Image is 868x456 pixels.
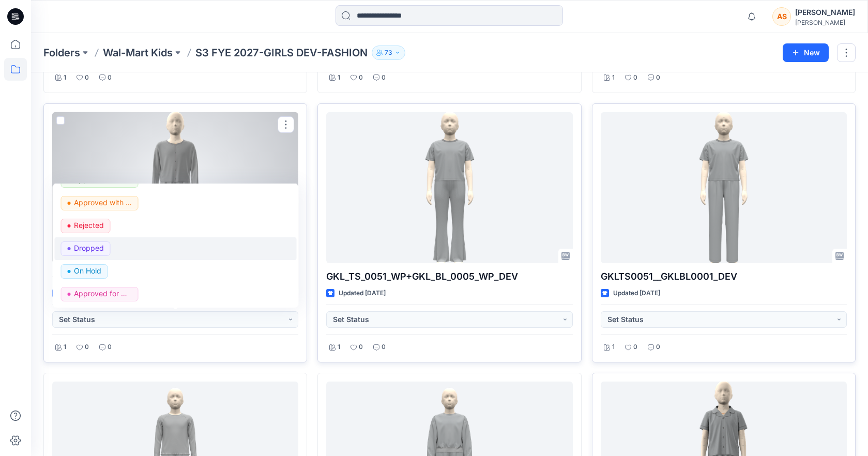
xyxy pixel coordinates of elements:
[103,45,173,60] a: Wal-Mart Kids
[108,342,112,353] p: 0
[382,342,386,353] p: 0
[108,72,112,83] p: 0
[85,72,89,83] p: 0
[613,288,660,299] p: Updated [DATE]
[656,342,660,353] p: 0
[601,112,847,263] a: GKLTS0051__GKLBL0001_DEV
[339,288,386,299] p: Updated [DATE]
[64,342,66,353] p: 1
[359,342,363,353] p: 0
[74,264,101,278] p: On Hold
[64,72,66,83] p: 1
[612,72,615,83] p: 1
[795,19,855,26] div: [PERSON_NAME]
[74,287,132,300] p: Approved for Upload to customer platform
[52,112,298,263] a: GKLTL0077__GKLBS0007_DEVELOPMENT
[656,72,660,83] p: 0
[43,45,80,60] a: Folders
[601,269,847,284] p: GKLTS0051__GKLBL0001_DEV
[85,342,89,353] p: 0
[359,72,363,83] p: 0
[338,72,340,83] p: 1
[633,72,637,83] p: 0
[612,342,615,353] p: 1
[795,6,855,19] div: [PERSON_NAME]
[74,196,132,209] p: Approved with corrections
[74,219,104,232] p: Rejected
[195,45,368,60] p: S3 FYE 2027-GIRLS DEV-FASHION
[338,342,340,353] p: 1
[385,47,392,58] p: 73
[372,45,405,60] button: 73
[633,342,637,353] p: 0
[74,241,104,255] p: Dropped
[772,7,791,26] div: AS
[382,72,386,83] p: 0
[326,269,572,284] p: GKL_TS_0051_WP+GKL_BL_0005_WP_DEV
[326,112,572,263] a: GKL_TS_0051_WP+GKL_BL_0005_WP_DEV
[783,43,829,62] button: New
